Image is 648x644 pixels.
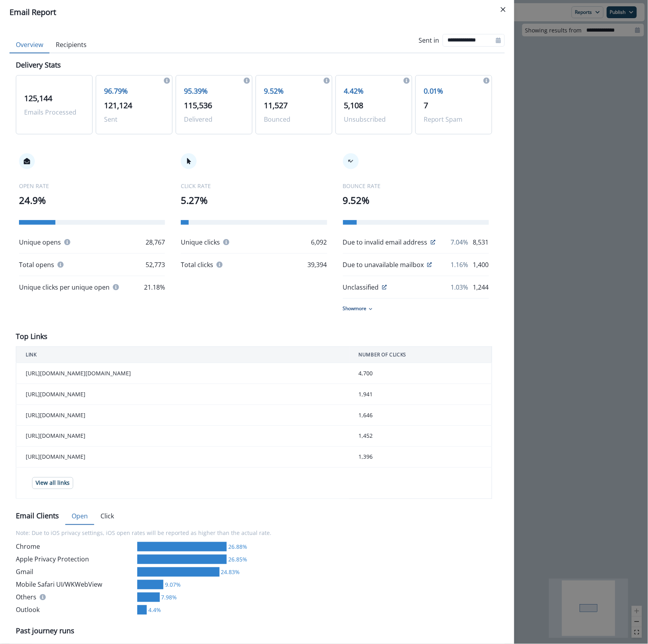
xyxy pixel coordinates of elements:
td: 1,396 [349,447,492,468]
span: 5,108 [344,100,363,111]
p: 1,244 [473,282,489,292]
td: [URL][DOMAIN_NAME][DOMAIN_NAME] [16,363,349,384]
p: Top Links [16,331,47,342]
p: Sent in [419,36,440,45]
button: Close [497,3,510,16]
td: [URL][DOMAIN_NAME] [16,405,349,426]
p: Due to unavailable mailbox [343,260,424,269]
th: NUMBER OF CLICKS [349,347,492,363]
p: 6,092 [311,237,327,247]
p: Sent [104,115,164,124]
p: 7.04% [451,237,468,247]
p: 4.42% [344,86,404,96]
p: CLICK RATE [181,182,327,190]
span: 7 [424,100,428,111]
td: 1,646 [349,405,492,426]
div: 26.88% [227,543,247,551]
span: 115,536 [184,100,212,111]
div: Apple Privacy Protection [16,555,134,564]
td: 1,452 [349,426,492,447]
p: 5.27% [181,193,327,207]
p: Unsubscribed [344,115,404,124]
p: Unique clicks [181,237,220,247]
p: 28,767 [146,237,165,247]
p: Unclassified [343,282,379,292]
p: Note: Due to iOS privacy settings, iOS open rates will be reported as higher than the actual rate. [16,524,492,542]
span: 125,144 [24,93,52,104]
p: 21.18% [144,282,165,292]
p: 1.03% [451,282,468,292]
button: Open [65,508,94,525]
p: Bounced [264,115,324,124]
td: [URL][DOMAIN_NAME] [16,447,349,468]
div: Chrome [16,542,134,552]
p: 0.01% [424,86,484,96]
p: Email Clients [16,511,59,522]
p: 1,400 [473,260,489,269]
div: 24.83% [220,568,240,576]
p: 39,394 [308,260,327,269]
p: View all links [36,480,70,487]
p: 95.39% [184,86,244,96]
div: 4.4% [147,606,161,614]
td: [URL][DOMAIN_NAME] [16,426,349,447]
p: Report Spam [424,115,484,124]
button: Overview [9,37,49,53]
th: LINK [16,347,349,363]
div: Email Report [9,6,505,18]
div: 9.07% [163,581,181,589]
p: BOUNCE RATE [343,182,489,190]
p: Past journey runs [16,626,74,636]
button: Click [94,508,120,525]
p: Due to invalid email address [343,237,428,247]
td: 1,941 [349,384,492,405]
div: Outlook [16,605,134,615]
p: Unique opens [19,237,61,247]
p: Delivered [184,115,244,124]
button: Recipients [49,37,93,53]
div: Mobile Safari UI/WKWebView [16,580,134,589]
p: Total opens [19,260,54,269]
div: Others [16,593,134,602]
td: [URL][DOMAIN_NAME] [16,384,349,405]
p: 1.16% [451,260,468,269]
div: 26.85% [227,555,247,564]
div: 7.98% [160,593,177,602]
div: Gmail [16,567,134,577]
span: 11,527 [264,100,288,111]
p: Emails Processed [24,107,84,117]
p: 9.52% [264,86,324,96]
td: 4,700 [349,363,492,384]
p: 8,531 [473,237,489,247]
p: 9.52% [343,193,489,207]
button: View all links [32,477,73,489]
p: 52,773 [146,260,165,269]
p: 24.9% [19,193,165,207]
p: 96.79% [104,86,164,96]
p: Total clicks [181,260,213,269]
p: Delivery Stats [16,60,61,70]
span: 121,124 [104,100,132,111]
p: Unique clicks per unique open [19,282,110,292]
p: Show more [343,305,367,312]
p: OPEN RATE [19,182,165,190]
